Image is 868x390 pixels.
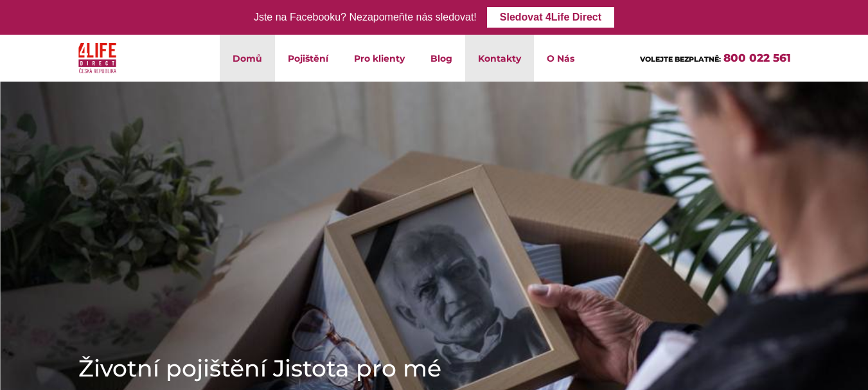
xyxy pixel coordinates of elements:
[723,51,791,64] a: 800 022 561
[418,35,465,82] a: Blog
[78,40,117,76] img: 4Life Direct Česká republika logo
[465,35,534,82] a: Kontakty
[487,7,614,28] a: Sledovat 4Life Direct
[220,35,275,82] a: Domů
[254,8,477,27] div: Jste na Facebooku? Nezapomeňte nás sledovat!
[640,55,721,64] span: VOLEJTE BEZPLATNĚ:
